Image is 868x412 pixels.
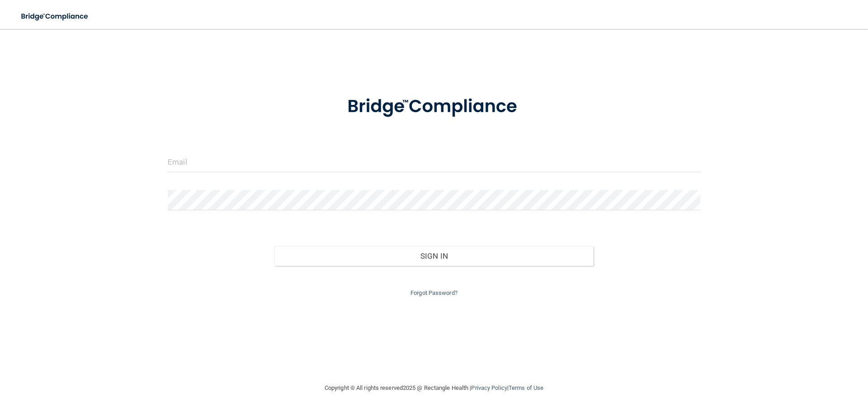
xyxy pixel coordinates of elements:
[168,152,700,172] input: Email
[274,246,594,266] button: Sign In
[329,83,539,130] img: bridge_compliance_login_screen.278c3ca4.svg
[471,384,507,391] a: Privacy Policy
[410,289,458,296] a: Forgot Password?
[269,374,599,403] div: Copyright © All rights reserved 2025 @ Rectangle Health | |
[14,7,97,26] img: bridge_compliance_login_screen.278c3ca4.svg
[509,384,543,391] a: Terms of Use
